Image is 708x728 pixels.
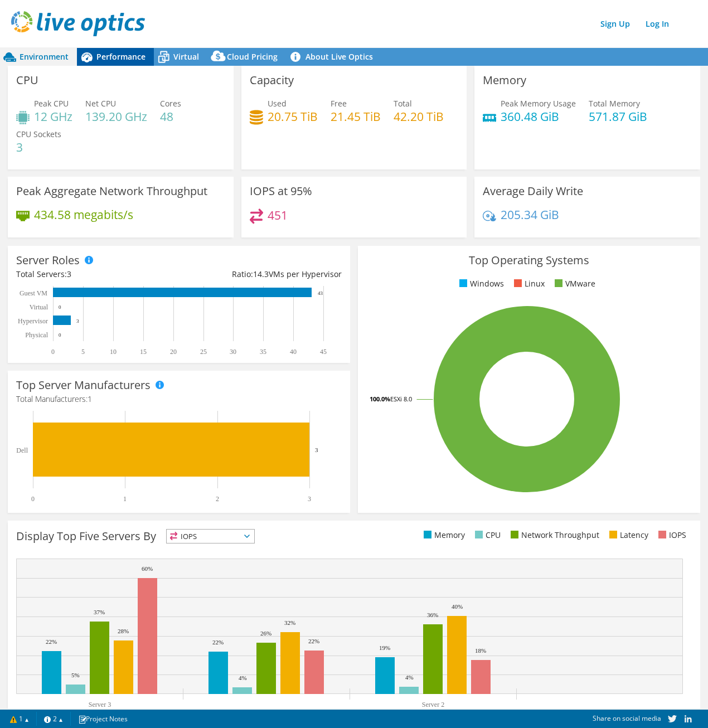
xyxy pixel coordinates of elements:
[118,628,129,634] text: 28%
[85,98,116,109] span: Net CPU
[589,110,647,123] h4: 571.87 GiB
[59,304,61,310] text: 0
[34,208,133,221] h4: 434.58 megabits/s
[589,98,640,109] span: Total Memory
[366,254,692,266] h3: Top Operating Systems
[508,529,599,541] li: Network Throughput
[11,11,145,36] img: live_optics_svg.svg
[656,529,686,541] li: IOPS
[34,110,72,123] h4: 12 GHz
[160,110,181,123] h4: 48
[593,714,661,723] span: Share on social media
[16,268,179,280] div: Total Servers:
[76,318,79,324] text: 3
[457,278,504,290] li: Windows
[16,446,28,454] text: Dell
[483,74,526,86] h3: Memory
[31,495,35,503] text: 0
[2,712,37,726] a: 1
[160,98,181,109] span: Cores
[422,701,444,708] text: Server 2
[253,269,269,279] span: 14.3
[268,110,318,123] h4: 20.75 TiB
[607,529,648,541] li: Latency
[96,51,146,62] span: Performance
[36,712,71,726] a: 2
[370,395,390,403] tspan: 100.0%
[475,647,486,654] text: 18%
[142,565,153,572] text: 60%
[71,672,80,678] text: 5%
[250,185,312,197] h3: IOPS at 95%
[123,495,127,503] text: 1
[390,395,412,403] tspan: ESXi 8.0
[308,638,319,644] text: 22%
[501,208,559,221] h4: 205.34 GiB
[81,348,85,356] text: 5
[140,348,147,356] text: 15
[640,16,675,32] a: Log In
[595,16,636,32] a: Sign Up
[427,611,438,618] text: 36%
[260,630,271,637] text: 26%
[394,110,444,123] h4: 42.20 TiB
[452,603,463,610] text: 40%
[16,185,207,197] h3: Peak Aggregate Network Throughput
[167,530,254,543] span: IOPS
[16,74,38,86] h3: CPU
[30,303,49,311] text: Virtual
[290,348,297,356] text: 40
[511,278,545,290] li: Linux
[94,609,105,615] text: 37%
[268,98,287,109] span: Used
[227,51,278,62] span: Cloud Pricing
[483,185,583,197] h3: Average Daily Write
[501,98,576,109] span: Peak Memory Usage
[16,141,61,153] h4: 3
[379,644,390,651] text: 19%
[170,348,177,356] text: 20
[16,254,80,266] h3: Server Roles
[286,48,381,66] a: About Live Optics
[59,332,61,338] text: 0
[250,74,294,86] h3: Capacity
[318,290,323,296] text: 43
[331,98,347,109] span: Free
[268,209,288,221] h4: 451
[230,348,236,356] text: 30
[16,129,61,139] span: CPU Sockets
[18,317,48,325] text: Hypervisor
[421,529,465,541] li: Memory
[552,278,595,290] li: VMware
[16,379,151,391] h3: Top Server Manufacturers
[179,268,342,280] div: Ratio: VMs per Hypervisor
[216,495,219,503] text: 2
[85,110,147,123] h4: 139.20 GHz
[320,348,327,356] text: 45
[67,269,71,279] span: 3
[331,110,381,123] h4: 21.45 TiB
[212,639,224,646] text: 22%
[70,712,135,726] a: Project Notes
[260,348,266,356] text: 35
[34,98,69,109] span: Peak CPU
[110,348,117,356] text: 10
[46,638,57,645] text: 22%
[405,674,414,681] text: 4%
[88,394,92,404] span: 1
[308,495,311,503] text: 3
[20,51,69,62] span: Environment
[394,98,412,109] span: Total
[89,701,111,708] text: Server 3
[16,393,342,405] h4: Total Manufacturers:
[25,331,48,339] text: Physical
[315,446,318,453] text: 3
[20,289,47,297] text: Guest VM
[51,348,55,356] text: 0
[472,529,501,541] li: CPU
[173,51,199,62] span: Virtual
[284,619,295,626] text: 32%
[239,674,247,681] text: 4%
[200,348,207,356] text: 25
[501,110,576,123] h4: 360.48 GiB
